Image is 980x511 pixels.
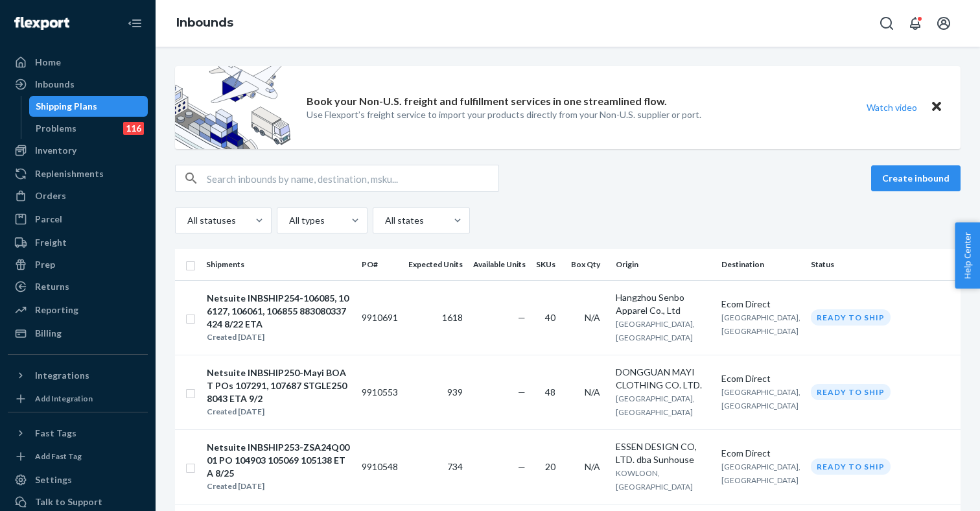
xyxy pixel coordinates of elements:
[35,280,69,293] div: Returns
[8,140,148,161] a: Inventory
[545,386,555,398] span: 48
[721,313,800,336] span: [GEOGRAPHIC_DATA], [GEOGRAPHIC_DATA]
[811,309,891,326] div: Ready to ship
[166,5,244,42] ol: breadcrumbs
[518,312,526,323] span: —
[468,249,531,280] th: Available Units
[207,480,351,493] div: Created [DATE]
[8,391,148,407] a: Add Integration
[545,461,555,472] span: 20
[811,384,891,400] div: Ready to ship
[35,451,82,462] div: Add Fast Tag
[611,249,716,280] th: Origin
[35,327,62,340] div: Billing
[871,165,961,191] button: Create inbound
[36,122,76,135] div: Problems
[288,214,289,227] input: All types
[384,214,385,227] input: All states
[8,423,148,444] button: Fast Tags
[35,189,66,202] div: Orders
[35,303,78,316] div: Reporting
[616,291,711,317] div: Hangzhou Senbo Apparel Co., Ltd
[8,449,148,464] a: Add Fast Tag
[531,249,566,280] th: SKUs
[35,473,72,486] div: Settings
[585,312,600,323] span: N/A
[902,10,928,36] button: Open notifications
[356,429,403,504] td: 9910548
[356,280,403,355] td: 9910691
[8,232,148,253] a: Freight
[721,387,800,410] span: [GEOGRAPHIC_DATA], [GEOGRAPHIC_DATA]
[14,17,69,30] img: Flexport logo
[858,98,926,117] button: Watch video
[811,458,891,475] div: Ready to ship
[616,468,693,492] span: KOWLOON, [GEOGRAPHIC_DATA]
[207,165,498,191] input: Search inbounds by name, destination, msku...
[207,441,351,480] div: Netsuite INBSHIP253-ZSA24Q0001 PO 104903 105069 105138 ETA 8/25
[8,52,148,73] a: Home
[721,462,800,485] span: [GEOGRAPHIC_DATA], [GEOGRAPHIC_DATA]
[8,469,148,490] a: Settings
[447,386,463,398] span: 939
[122,10,148,36] button: Close Navigation
[8,254,148,275] a: Prep
[442,312,463,323] span: 1618
[721,372,800,385] div: Ecom Direct
[616,440,711,466] div: ESSEN DESIGN CO, LTD. dba Sunhouse
[8,209,148,230] a: Parcel
[356,355,403,429] td: 9910553
[928,98,945,117] button: Close
[35,369,89,382] div: Integrations
[8,300,148,320] a: Reporting
[616,319,695,342] span: [GEOGRAPHIC_DATA], [GEOGRAPHIC_DATA]
[35,56,61,69] div: Home
[8,74,148,95] a: Inbounds
[35,78,75,91] div: Inbounds
[176,16,233,30] a: Inbounds
[8,365,148,386] button: Integrations
[35,495,102,508] div: Talk to Support
[36,100,97,113] div: Shipping Plans
[8,276,148,297] a: Returns
[447,461,463,472] span: 734
[29,96,148,117] a: Shipping Plans
[35,393,93,404] div: Add Integration
[207,366,351,405] div: Netsuite INBSHIP250-Mayi BOAT POs 107291, 107687 STGLE2508043 ETA 9/2
[955,222,980,289] button: Help Center
[35,213,62,226] div: Parcel
[518,386,526,398] span: —
[35,427,76,440] div: Fast Tags
[207,292,351,331] div: Netsuite INBSHIP254-106085, 106127, 106061, 106855 883080337424 8/22 ETA
[35,167,104,180] div: Replenishments
[186,214,187,227] input: All statuses
[931,10,957,36] button: Open account menu
[123,122,144,135] div: 116
[874,10,900,36] button: Open Search Box
[545,312,555,323] span: 40
[716,249,806,280] th: Destination
[35,144,76,157] div: Inventory
[403,249,468,280] th: Expected Units
[566,249,611,280] th: Box Qty
[356,249,403,280] th: PO#
[8,163,148,184] a: Replenishments
[207,405,351,418] div: Created [DATE]
[585,461,600,472] span: N/A
[201,249,356,280] th: Shipments
[721,298,800,311] div: Ecom Direct
[35,236,67,249] div: Freight
[29,118,148,139] a: Problems116
[616,366,711,392] div: DONGGUAN MAYI CLOTHING CO. LTD.
[585,386,600,398] span: N/A
[518,461,526,472] span: —
[721,447,800,460] div: Ecom Direct
[307,94,667,109] p: Book your Non-U.S. freight and fulfillment services in one streamlined flow.
[207,331,351,344] div: Created [DATE]
[35,258,55,271] div: Prep
[8,185,148,206] a: Orders
[616,394,695,417] span: [GEOGRAPHIC_DATA], [GEOGRAPHIC_DATA]
[307,108,701,121] p: Use Flexport’s freight service to import your products directly from your Non-U.S. supplier or port.
[8,323,148,344] a: Billing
